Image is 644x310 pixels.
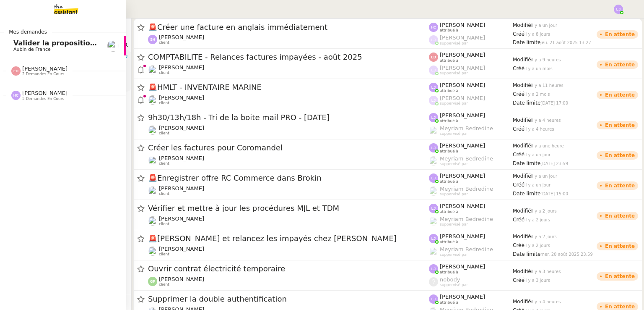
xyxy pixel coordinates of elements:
span: client [159,282,169,287]
img: svg [429,234,438,243]
app-user-detailed-label: client [148,95,429,105]
span: Modifié [513,117,531,123]
span: [PERSON_NAME] [440,34,485,41]
span: [PERSON_NAME] [440,233,485,239]
img: users%2F1KZeGoDA7PgBs4M3FMhJkcSWXSs1%2Favatar%2F872c3928-ebe4-491f-ae76-149ccbe264e1 [148,95,157,105]
span: il y a un jour [531,174,557,179]
span: Modifié [513,268,531,274]
span: attribué à [440,240,458,244]
img: svg [614,5,623,14]
img: users%2FNmPW3RcGagVdwlUj0SIRjiM8zA23%2Favatar%2Fb3e8f68e-88d8-429d-a2bd-00fb6f2d12db [148,247,157,256]
app-user-detailed-label: client [148,246,429,257]
div: En attente [605,62,635,67]
span: Modifié [513,22,531,28]
app-user-label: attribué à [429,263,513,274]
span: [PERSON_NAME] [440,142,485,149]
span: Valider la proposition d'assurance Honda [13,39,169,47]
span: 9h30/13h/18h - Tri de la boite mail PRO - [DATE] [148,114,429,121]
span: [DATE] 23:59 [540,161,568,166]
span: il y a 2 jours [525,218,550,222]
span: il y a 2 jours [531,209,557,213]
app-user-label: attribué à [429,173,513,184]
div: En attente [605,213,635,218]
span: il y a 3 heures [531,269,561,274]
span: client [159,101,169,105]
span: [PERSON_NAME] [159,215,204,222]
span: Supprimer la double authentification [148,295,429,303]
span: attribué à [440,89,458,93]
span: il y a 9 heures [531,58,561,62]
span: Ouvrir contrat électricité temporaire [148,265,429,273]
app-user-detailed-label: client [148,125,429,136]
span: HMLT - INVENTAIRE MARINE [148,84,429,91]
app-user-label: attribué à [429,142,513,153]
img: users%2FaellJyylmXSg4jqeVbanehhyYJm1%2Favatar%2Fprofile-pic%20(4).png [429,126,438,135]
app-user-detailed-label: client [148,155,429,166]
span: suppervisé par [440,101,468,106]
div: En attente [605,32,635,37]
span: client [159,222,169,226]
span: [PERSON_NAME] [440,65,485,71]
app-user-detailed-label: client [148,64,429,75]
app-user-label: attribué à [429,233,513,244]
span: [PERSON_NAME] [159,185,204,192]
app-user-detailed-label: client [148,276,429,287]
img: users%2FALbeyncImohZ70oG2ud0kR03zez1%2Favatar%2F645c5494-5e49-4313-a752-3cbe407590be [148,186,157,195]
img: svg [429,23,438,32]
span: Créé [513,152,525,158]
span: il y a un jour [531,23,557,28]
span: Modifié [513,143,531,149]
span: attribué à [440,149,458,154]
img: svg [429,96,438,105]
span: [PERSON_NAME] [440,52,485,58]
span: attribué à [440,210,458,214]
span: il y a 4 heures [525,127,554,131]
span: il y a 8 jours [525,32,550,37]
span: [PERSON_NAME] [159,155,204,161]
span: Date limite [513,191,540,197]
app-user-label: attribué à [429,294,513,305]
span: 5 demandes en cours [22,97,64,101]
img: svg [429,204,438,213]
img: users%2FNmPW3RcGagVdwlUj0SIRjiM8zA23%2Favatar%2Fb3e8f68e-88d8-429d-a2bd-00fb6f2d12db [148,156,157,165]
img: svg [148,277,157,286]
span: suppervisé par [440,283,468,287]
span: [DATE] 15:00 [540,192,568,196]
span: Meyriam Bedredine [440,246,493,252]
span: [PERSON_NAME] [440,22,485,28]
img: users%2FaellJyylmXSg4jqeVbanehhyYJm1%2Favatar%2Fprofile-pic%20(4).png [429,247,438,256]
span: [PERSON_NAME] [440,82,485,88]
img: svg [429,35,438,45]
app-user-detailed-label: client [148,185,429,196]
span: [PERSON_NAME] [159,64,204,71]
app-user-label: suppervisé par [429,246,513,257]
div: En attente [605,92,635,97]
img: svg [429,173,438,183]
span: il y a 2 jours [525,243,550,248]
div: En attente [605,274,635,279]
span: il y a une heure [531,144,564,148]
span: suppervisé par [440,131,468,136]
span: Meyriam Bedredine [440,155,493,162]
span: 🚨 [148,83,157,92]
span: Enregistrer offre RC Commerce dans Brokin [148,174,429,182]
div: En attente [605,183,635,188]
span: 2 demandes en cours [22,72,64,76]
img: svg [429,53,438,62]
div: En attente [605,244,635,249]
div: En attente [605,153,635,158]
app-user-label: attribué à [429,82,513,93]
span: attribué à [440,300,458,305]
img: svg [11,91,21,100]
span: client [159,192,169,196]
img: users%2FTDxDvmCjFdN3QFePFNGdQUcJcQk1%2Favatar%2F0cfb3a67-8790-4592-a9ec-92226c678442 [148,126,157,135]
app-user-label: suppervisé par [429,65,513,76]
app-user-detailed-label: client [148,215,429,226]
span: suppervisé par [440,41,468,46]
span: Créé [513,242,525,248]
img: users%2FSclkIUIAuBOhhDrbgjtrSikBoD03%2Favatar%2F48cbc63d-a03d-4817-b5bf-7f7aeed5f2a9 [107,40,119,52]
span: il y a 4 heures [531,299,561,304]
span: attribué à [440,270,458,275]
app-user-label: suppervisé par [429,95,513,106]
span: Modifié [513,299,531,305]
